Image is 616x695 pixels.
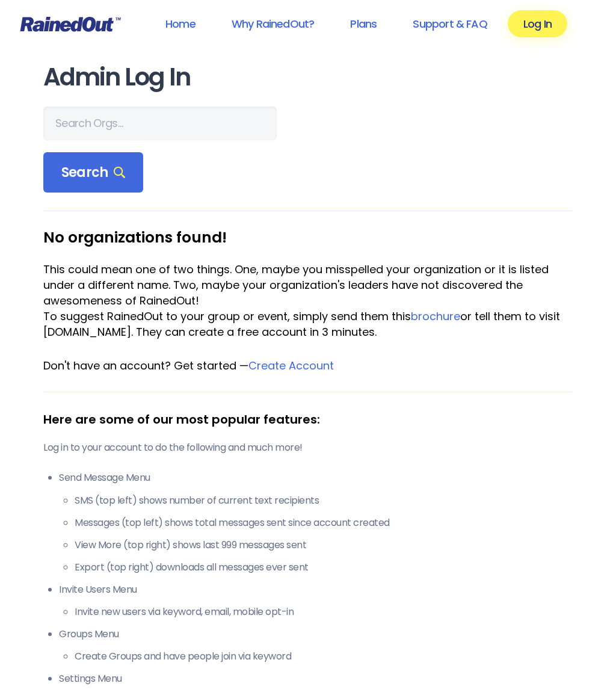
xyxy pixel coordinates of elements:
[43,229,573,246] h3: No organizations found!
[75,538,573,552] li: View More (top right) shows last 999 messages sent
[59,471,573,574] li: Send Message Menu
[508,10,567,37] a: Log In
[43,440,573,455] p: Log in to your account to do the following and much more!
[59,627,573,664] li: Groups Menu
[150,10,211,37] a: Home
[75,649,573,664] li: Create Groups and have people join via keyword
[411,309,460,324] a: brochure
[75,493,573,508] li: SMS (top left) shows number of current text recipients
[75,560,573,575] li: Export (top right) downloads all messages ever sent
[43,107,277,140] input: Search Orgs…
[397,10,502,37] a: Support & FAQ
[43,152,143,193] div: Search
[61,164,125,181] span: Search
[43,410,573,428] div: Here are some of our most popular features:
[59,582,573,619] li: Invite Users Menu
[43,309,573,340] div: To suggest RainedOut to your group or event, simply send them this or tell them to visit [DOMAIN_...
[248,358,334,373] a: Create Account
[216,10,330,37] a: Why RainedOut?
[43,262,573,309] div: This could mean one of two things. One, maybe you misspelled your organization or it is listed un...
[75,516,573,530] li: Messages (top left) shows total messages sent since account created
[43,64,573,91] h1: Admin Log In
[334,10,392,37] a: Plans
[75,605,573,619] li: Invite new users via keyword, email, mobile opt-in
